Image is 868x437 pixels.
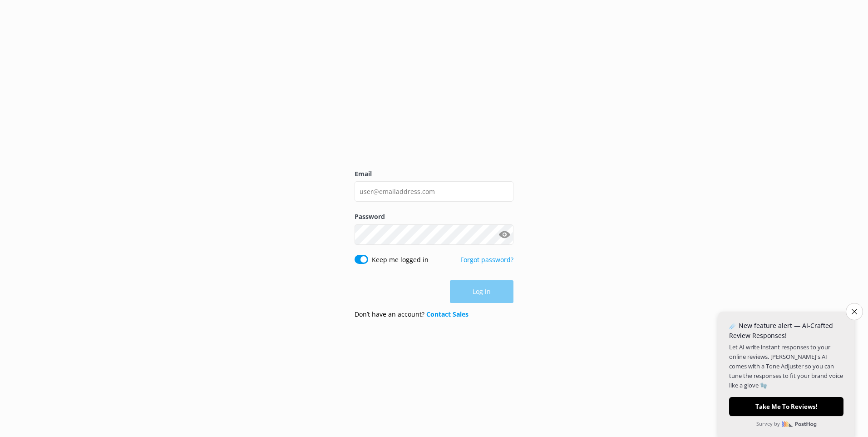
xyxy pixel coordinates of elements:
[460,255,513,264] a: Forgot password?
[355,169,513,179] label: Email
[372,255,429,265] label: Keep me logged in
[355,181,513,202] input: user@emailaddress.com
[355,309,469,319] p: Don’t have an account?
[495,225,513,243] button: Show password
[426,310,469,318] a: Contact Sales
[355,212,513,222] label: Password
